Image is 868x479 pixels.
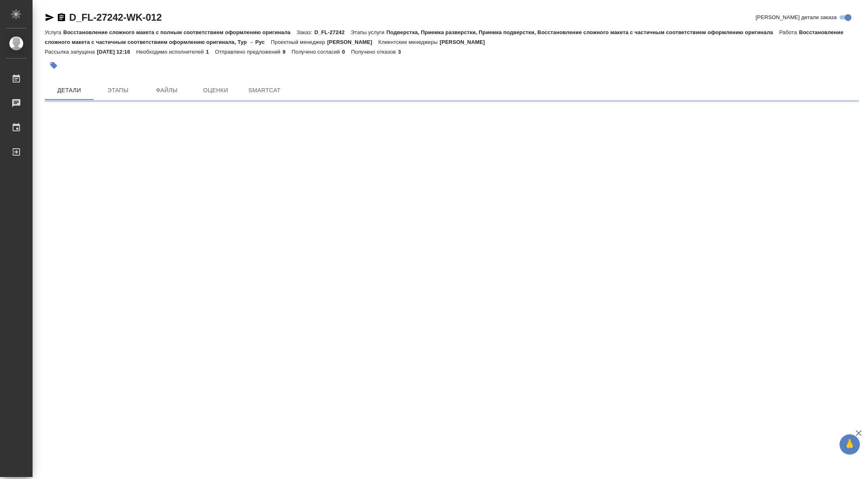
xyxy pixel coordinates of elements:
p: 0 [342,49,351,55]
button: Скопировать ссылку [57,13,66,22]
p: Подверстка, Приемка разверстки, Приемка подверстки, Восстановление сложного макета с частичным со... [387,29,779,35]
button: 🙏 [840,434,860,455]
p: Работа [779,29,799,35]
span: Оценки [196,85,235,95]
span: 🙏 [843,436,857,453]
p: [DATE] 12:16 [97,49,136,55]
button: Добавить тэг [45,56,63,74]
p: Заказ: [297,29,314,35]
span: [PERSON_NAME] детали заказа [756,13,837,22]
p: 1 [206,49,215,55]
p: Восстановление сложного макета с полным соответствием оформлению оригинала [63,29,297,35]
button: Скопировать ссылку для ЯМессенджера [45,13,55,22]
p: Этапы услуги [351,29,387,35]
span: SmartCat [245,85,284,95]
p: D_FL-27242 [314,29,350,35]
p: Рассылка запущена [45,49,97,55]
p: Отправлено предложений [215,49,282,55]
span: Детали [50,85,89,95]
p: Получено согласий [292,49,342,55]
span: Этапы [98,85,138,95]
p: Получено отказов [351,49,398,55]
p: [PERSON_NAME] [440,39,491,45]
a: D_FL-27242-WK-012 [69,12,162,23]
p: 3 [398,49,407,55]
p: Проектный менеджер [271,39,327,45]
p: [PERSON_NAME] [327,39,378,45]
p: Услуга [45,29,63,35]
p: 9 [282,49,291,55]
span: Файлы [147,85,186,95]
p: Клиентские менеджеры [378,39,440,45]
p: Необходимо исполнителей [136,49,206,55]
